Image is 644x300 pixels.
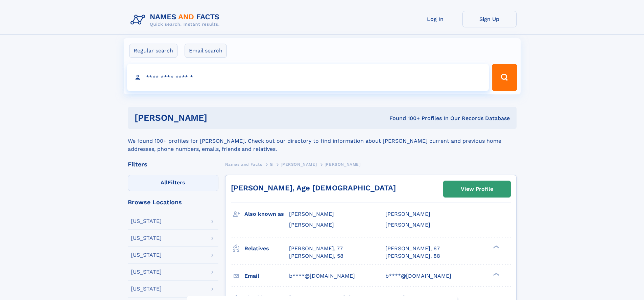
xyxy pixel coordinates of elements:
[289,245,343,252] a: [PERSON_NAME], 77
[270,160,273,168] a: G
[325,162,361,167] span: [PERSON_NAME]
[408,11,462,27] a: Log In
[270,162,273,167] span: G
[385,245,440,252] a: [PERSON_NAME], 67
[385,222,430,228] span: [PERSON_NAME]
[244,270,289,282] h3: Email
[131,269,162,275] div: [US_STATE]
[289,222,334,228] span: [PERSON_NAME]
[281,160,317,168] a: [PERSON_NAME]
[135,114,299,122] h1: [PERSON_NAME]
[444,181,510,197] a: View Profile
[128,199,218,205] div: Browse Locations
[131,235,162,241] div: [US_STATE]
[161,179,168,186] span: All
[244,243,289,254] h3: Relatives
[185,44,227,58] label: Email search
[385,211,430,217] span: [PERSON_NAME]
[492,64,517,91] button: Search Button
[462,11,517,27] a: Sign Up
[131,286,162,292] div: [US_STATE]
[131,218,162,224] div: [US_STATE]
[244,208,289,220] h3: Also known as
[127,64,489,91] input: search input
[461,181,493,197] div: View Profile
[492,245,500,249] div: ❯
[128,11,225,29] img: Logo Names and Facts
[231,184,396,192] a: [PERSON_NAME], Age [DEMOGRAPHIC_DATA]
[289,252,343,260] a: [PERSON_NAME], 58
[129,44,177,58] label: Regular search
[128,129,517,153] div: We found 100+ profiles for [PERSON_NAME]. Check out our directory to find information about [PERS...
[225,160,262,168] a: Names and Facts
[385,252,440,260] a: [PERSON_NAME], 88
[128,175,218,191] label: Filters
[289,211,334,217] span: [PERSON_NAME]
[281,162,317,167] span: [PERSON_NAME]
[298,115,510,122] div: Found 100+ Profiles In Our Records Database
[492,272,500,276] div: ❯
[128,161,218,167] div: Filters
[131,252,162,258] div: [US_STATE]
